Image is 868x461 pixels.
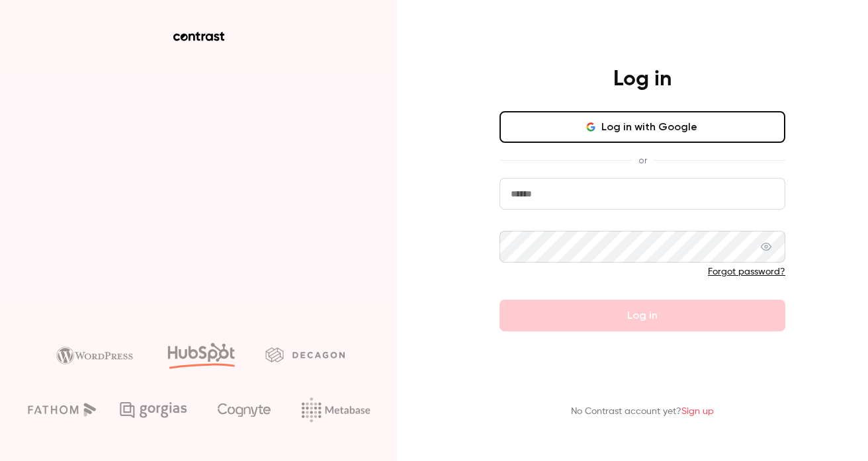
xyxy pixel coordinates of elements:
span: or [632,153,654,167]
p: No Contrast account yet? [571,405,714,419]
button: Log in with Google [499,111,785,143]
a: Forgot password? [708,267,785,276]
h4: Log in [613,66,672,93]
a: Sign up [681,407,714,416]
img: decagon [265,347,345,362]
